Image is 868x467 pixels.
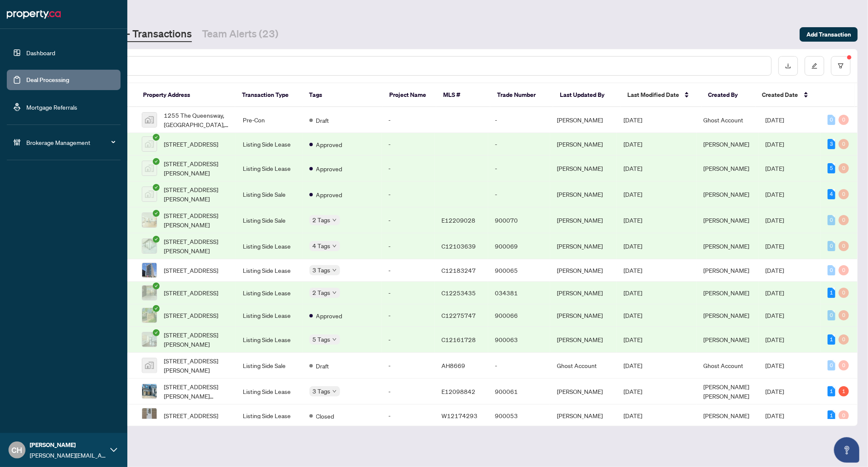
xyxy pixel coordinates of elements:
[332,337,337,342] span: down
[332,291,337,295] span: down
[839,410,849,421] div: 0
[828,241,835,251] div: 0
[839,115,849,125] div: 0
[236,207,303,233] td: Listing Side Sale
[236,379,303,405] td: Listing Side Lease
[490,83,553,107] th: Trade Number
[488,405,550,427] td: 900053
[839,241,849,251] div: 0
[382,379,435,405] td: -
[332,389,337,393] span: down
[785,63,791,69] span: download
[153,158,160,165] span: check-circle
[236,282,303,304] td: Listing Side Lease
[703,362,743,369] span: Ghost Account
[828,310,835,320] div: 0
[828,215,835,225] div: 0
[624,289,642,297] span: [DATE]
[766,362,784,369] span: [DATE]
[164,185,229,204] span: [STREET_ADDRESS][PERSON_NAME]
[488,304,550,327] td: 900066
[839,139,849,149] div: 0
[703,383,749,400] span: [PERSON_NAME] [PERSON_NAME]
[236,353,303,379] td: Listing Side Sale
[550,353,617,379] td: Ghost Account
[550,327,617,353] td: [PERSON_NAME]
[12,444,22,456] span: CH
[624,242,642,250] span: [DATE]
[382,282,435,304] td: -
[828,163,835,173] div: 5
[488,379,550,405] td: 900061
[800,27,858,42] button: Add Transaction
[828,139,835,149] div: 3
[142,358,157,373] img: thumbnail-img
[806,28,851,41] span: Add Transaction
[382,133,435,156] td: -
[488,259,550,282] td: 900065
[164,266,218,275] span: [STREET_ADDRESS]
[839,163,849,173] div: 0
[142,187,157,201] img: thumbnail-img
[624,116,642,124] span: [DATE]
[550,233,617,259] td: [PERSON_NAME]
[153,210,160,217] span: check-circle
[313,386,331,396] span: 3 Tags
[202,27,278,42] a: Team Alerts (23)
[778,56,798,76] button: download
[624,311,642,319] span: [DATE]
[142,308,157,323] img: thumbnail-img
[550,181,617,207] td: [PERSON_NAME]
[762,90,798,99] span: Created Date
[441,336,476,343] span: C12161728
[488,156,550,181] td: -
[332,268,337,272] span: down
[313,265,331,275] span: 3 Tags
[488,353,550,379] td: -
[236,181,303,207] td: Listing Side Sale
[153,305,160,312] span: check-circle
[828,410,835,421] div: 1
[382,181,435,207] td: -
[624,362,642,369] span: [DATE]
[164,311,218,320] span: [STREET_ADDRESS]
[164,356,229,375] span: [STREET_ADDRESS][PERSON_NAME]
[550,207,617,233] td: [PERSON_NAME]
[236,133,303,156] td: Listing Side Lease
[142,161,157,175] img: thumbnail-img
[142,408,157,423] img: thumbnail-img
[550,259,617,282] td: [PERSON_NAME]
[624,412,642,419] span: [DATE]
[26,138,115,147] span: Brokerage Management
[142,263,157,277] img: thumbnail-img
[550,156,617,181] td: [PERSON_NAME]
[703,140,749,148] span: [PERSON_NAME]
[703,412,749,419] span: [PERSON_NAME]
[164,211,229,229] span: [STREET_ADDRESS][PERSON_NAME]
[142,213,157,227] img: thumbnail-img
[382,259,435,282] td: -
[703,190,749,198] span: [PERSON_NAME]
[756,83,818,107] th: Created Date
[236,304,303,327] td: Listing Side Lease
[812,63,817,69] span: edit
[766,336,784,343] span: [DATE]
[164,159,229,178] span: [STREET_ADDRESS][PERSON_NAME]
[153,283,160,289] span: check-circle
[703,266,749,274] span: [PERSON_NAME]
[838,63,844,69] span: filter
[766,140,784,148] span: [DATE]
[702,83,756,107] th: Created By
[316,140,343,149] span: Approved
[550,107,617,133] td: [PERSON_NAME]
[153,134,160,141] span: check-circle
[627,90,679,99] span: Last Modified Date
[303,83,382,107] th: Tags
[550,304,617,327] td: [PERSON_NAME]
[316,361,329,371] span: Draft
[441,388,475,395] span: E12098842
[382,304,435,327] td: -
[624,216,642,224] span: [DATE]
[164,237,229,255] span: [STREET_ADDRESS][PERSON_NAME]
[153,236,160,243] span: check-circle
